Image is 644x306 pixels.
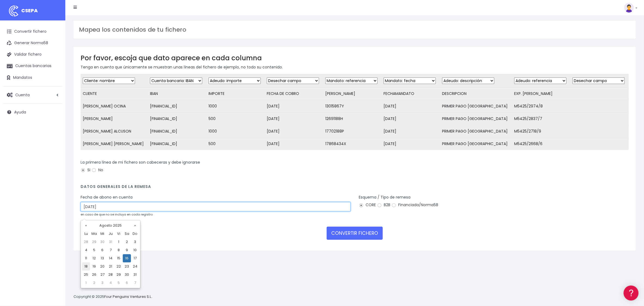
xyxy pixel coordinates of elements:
a: Información general [5,46,103,55]
th: Do [131,230,139,238]
th: « [82,221,90,230]
td: M5425/2974/8 [512,100,570,113]
td: 1000 [206,125,265,138]
div: Información general [5,38,103,43]
td: 3 [98,279,106,287]
td: 12691188H [323,113,381,125]
td: [FINANCIAL_ID] [148,138,206,150]
td: M5425/2837/7 [512,113,570,125]
td: PRIMER PAGO [GEOGRAPHIC_DATA] [440,138,512,150]
td: 11 [82,254,90,262]
td: PRIMER PAGO [GEOGRAPHIC_DATA] [440,113,512,125]
td: 1 [82,279,90,287]
a: API [5,139,103,148]
td: 15 [115,254,123,262]
td: 3 [131,238,139,246]
td: PRIMER PAGO [GEOGRAPHIC_DATA] [440,125,512,138]
td: [PERSON_NAME] ALCUSON [81,125,148,138]
td: FECHA DE COBRO [265,88,323,100]
label: Si [81,167,90,173]
td: 28 [82,238,90,246]
td: 17 [131,254,139,262]
td: 21 [106,262,115,271]
p: Tenga en cuenta que únicamente se muestran unas líneas del fichero de ejemplo, no todo su contenido. [81,64,629,70]
td: 10 [131,246,139,254]
td: [DATE] [381,138,440,150]
td: 4 [82,246,90,254]
a: Ayuda [3,106,63,118]
label: CORE [359,202,376,208]
td: [PERSON_NAME] OCINA [81,100,148,113]
td: 13 [98,254,106,262]
small: en caso de que no se incluya en cada registro [81,212,153,217]
td: 6 [98,246,106,254]
h4: Datos generales de la remesa [81,184,629,192]
a: Cuentas bancarias [3,60,63,72]
td: 26 [90,271,98,279]
td: [DATE] [265,100,323,113]
td: 30 [98,238,106,246]
td: 23 [123,262,131,271]
a: General [5,117,103,125]
th: Ju [106,230,115,238]
td: 25 [82,271,90,279]
td: 18 [82,262,90,271]
img: profile [624,3,634,13]
a: Convertir fichero [3,26,63,37]
th: Vi [115,230,123,238]
td: [PERSON_NAME] [81,113,148,125]
label: La primera línea de mi fichero son cabeceras y debe ignorarse [81,160,200,165]
td: 31 [106,238,115,246]
td: 13015867Y [323,100,381,113]
td: [FINANCIAL_ID] [148,125,206,138]
td: 27 [98,271,106,279]
td: 20 [98,262,106,271]
img: logo [7,4,20,18]
a: POWERED BY ENCHANT [75,157,105,162]
label: Financiada/Norma58 [391,202,438,208]
td: M5425/2718/9 [512,125,570,138]
a: Perfiles de empresas [5,94,103,103]
div: Programadores [5,131,103,136]
td: 4 [106,279,115,287]
td: 12 [90,254,98,262]
td: 29 [90,238,98,246]
td: [PERSON_NAME] [PERSON_NAME] [81,138,148,150]
td: 6 [123,279,131,287]
td: 1 [115,238,123,246]
td: 17702188P [323,125,381,138]
td: 16 [123,254,131,262]
td: 14 [106,254,115,262]
th: » [131,221,139,230]
td: 9 [123,246,131,254]
td: 5 [90,246,98,254]
td: [FINANCIAL_ID] [148,100,206,113]
td: 29 [115,271,123,279]
a: Validar fichero [3,49,63,60]
label: B2B [377,202,390,208]
th: Sa [123,230,131,238]
td: FECHAMANDATO [381,88,440,100]
td: 500 [206,113,265,125]
span: CSEPA [21,7,38,14]
label: Esquema / Tipo de remesa [359,194,410,200]
a: Problemas habituales [5,77,103,86]
td: [DATE] [265,125,323,138]
td: 8 [115,246,123,254]
td: EXP. [PERSON_NAME] [512,88,570,100]
td: PRIMER PAGO [GEOGRAPHIC_DATA] [440,100,512,113]
p: Copyright © 2025 . [73,294,153,300]
td: [DATE] [265,113,323,125]
td: IMPORTE [206,88,265,100]
td: [DATE] [381,113,440,125]
th: Ma [90,230,98,238]
td: 1000 [206,100,265,113]
td: [PERSON_NAME] [323,88,381,100]
td: 7 [106,246,115,254]
td: 2 [90,279,98,287]
span: Ayuda [14,109,26,115]
label: No [91,167,103,173]
td: 7 [131,279,139,287]
td: M5425/2668/6 [512,138,570,150]
td: 5 [115,279,123,287]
